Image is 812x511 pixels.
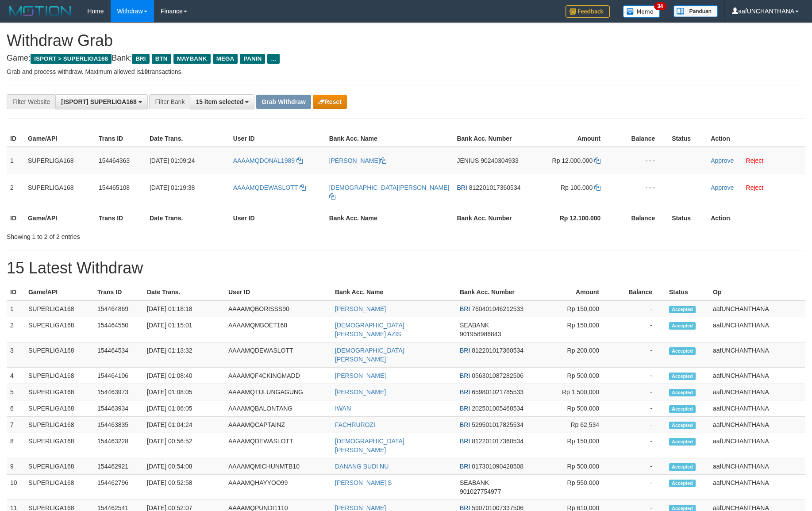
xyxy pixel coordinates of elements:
td: - [612,368,666,384]
td: [DATE] 01:15:01 [143,317,225,342]
td: [DATE] 01:08:05 [143,384,225,400]
a: Copy 100000 to clipboard [594,184,600,191]
td: AAAAMQDEWASLOTT [225,433,331,458]
span: BRI [460,372,470,379]
a: AAAAMQDONAL1989 [233,157,303,164]
th: Bank Acc. Number [456,284,533,300]
th: ID [7,284,25,300]
button: Grab Withdraw [256,95,311,109]
td: Rp 150,000 [533,317,612,342]
td: [DATE] 00:56:52 [143,433,225,458]
th: ID [7,210,24,226]
span: Accepted [669,405,696,413]
td: aafUNCHANTHANA [709,400,805,417]
td: 7 [7,417,25,433]
td: 154464106 [94,368,143,384]
span: Copy 760401046212533 to clipboard [472,305,523,312]
a: AAAAMQDEWASLOTT [233,184,306,191]
td: Rp 150,000 [533,433,612,458]
span: Copy 202501005468534 to clipboard [472,405,523,412]
td: 154463228 [94,433,143,458]
td: - [612,475,666,500]
td: 154464550 [94,317,143,342]
th: Amount [533,284,612,300]
span: Accepted [669,463,696,471]
td: AAAAMQBALONTANG [225,400,331,417]
button: 15 item selected [190,94,254,109]
th: Bank Acc. Number [453,210,532,226]
span: 34 [654,2,666,10]
span: Accepted [669,438,696,446]
a: [DEMOGRAPHIC_DATA][PERSON_NAME] AZIS [335,322,404,338]
td: - - - [614,174,668,210]
a: DANANG BUDI NU [335,463,389,470]
td: SUPERLIGA168 [25,368,94,384]
span: AAAAMQDONAL1989 [233,157,295,164]
td: 154463973 [94,384,143,400]
th: Bank Acc. Number [453,131,532,147]
a: FACHRUROZI [335,421,375,428]
span: BRI [460,347,470,354]
strong: 10 [141,68,148,75]
span: Copy 812201017360534 to clipboard [469,184,521,191]
td: AAAAMQDEWASLOTT [225,342,331,368]
th: Date Trans. [143,284,225,300]
td: - [612,433,666,458]
a: Reject [746,157,764,164]
span: Copy 812201017360534 to clipboard [472,438,523,445]
span: ISPORT > SUPERLIGA168 [31,54,112,64]
p: Grab and process withdraw. Maximum allowed is transactions. [7,67,805,76]
span: BRI [460,463,470,470]
td: - [612,342,666,368]
td: [DATE] 01:13:32 [143,342,225,368]
td: - - - [614,147,668,174]
td: AAAAMQMICHUNMTB10 [225,458,331,475]
td: SUPERLIGA168 [25,475,94,500]
th: Rp 12.100.000 [532,210,614,226]
a: [PERSON_NAME] [329,157,386,164]
span: BTN [152,54,171,64]
a: [DEMOGRAPHIC_DATA][PERSON_NAME] [335,438,404,453]
td: [DATE] 00:54:08 [143,458,225,475]
td: SUPERLIGA168 [25,433,94,458]
td: aafUNCHANTHANA [709,417,805,433]
td: AAAAMQCAPTAINZ [225,417,331,433]
th: User ID [230,131,326,147]
span: JENIUS [457,157,479,164]
th: Bank Acc. Name [326,210,454,226]
a: [PERSON_NAME] S [335,479,392,486]
th: Balance [614,131,668,147]
td: SUPERLIGA168 [25,317,94,342]
td: aafUNCHANTHANA [709,384,805,400]
span: Accepted [669,389,696,396]
td: - [612,300,666,317]
td: 154462796 [94,475,143,500]
td: SUPERLIGA168 [25,400,94,417]
span: Rp 12.000.000 [552,157,593,164]
td: 3 [7,342,25,368]
img: panduan.png [673,5,718,17]
td: SUPERLIGA168 [24,174,95,210]
td: Rp 500,000 [533,458,612,475]
td: 154464869 [94,300,143,317]
td: [DATE] 00:52:58 [143,475,225,500]
th: Balance [612,284,666,300]
td: Rp 550,000 [533,475,612,500]
a: [DEMOGRAPHIC_DATA][PERSON_NAME] [335,347,404,363]
td: AAAAMQHAYYOO99 [225,475,331,500]
span: [ISPORT] SUPERLIGA168 [61,98,136,105]
button: Reset [313,95,347,109]
td: 154463934 [94,400,143,417]
td: aafUNCHANTHANA [709,433,805,458]
th: Date Trans. [146,131,230,147]
td: Rp 500,000 [533,368,612,384]
th: User ID [230,210,326,226]
a: Copy 12000000 to clipboard [594,157,600,164]
span: BRI [460,305,470,312]
td: SUPERLIGA168 [24,147,95,174]
span: Copy 056301087282506 to clipboard [472,372,523,379]
span: Copy 901027754977 to clipboard [460,488,501,495]
td: - [612,384,666,400]
span: 154465108 [99,184,130,191]
span: Copy 017301090428508 to clipboard [472,463,523,470]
